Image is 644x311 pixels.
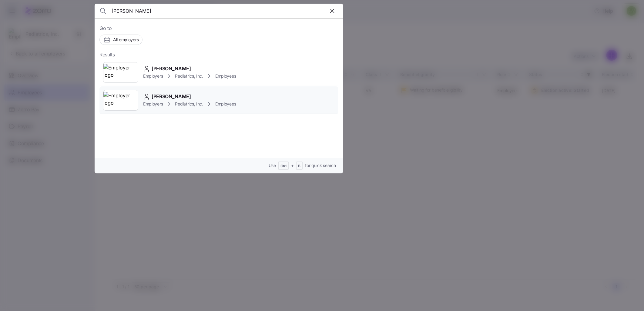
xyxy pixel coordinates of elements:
[305,162,336,169] span: for quick search
[143,73,163,79] span: Employers
[175,73,203,79] span: Pediatrics, Inc.
[215,101,236,107] span: Employees
[143,101,163,107] span: Employers
[152,65,191,72] span: [PERSON_NAME]
[291,162,294,169] span: +
[298,164,301,169] span: B
[152,93,191,100] span: [PERSON_NAME]
[99,25,338,32] span: Go to
[103,92,138,109] img: Employer logo
[103,64,138,81] img: Employer logo
[175,101,203,107] span: Pediatrics, Inc.
[99,35,143,45] button: All employers
[269,162,276,169] span: Use
[99,51,115,59] span: Results
[215,73,236,79] span: Employees
[113,37,139,43] span: All employers
[280,164,287,169] span: Ctrl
